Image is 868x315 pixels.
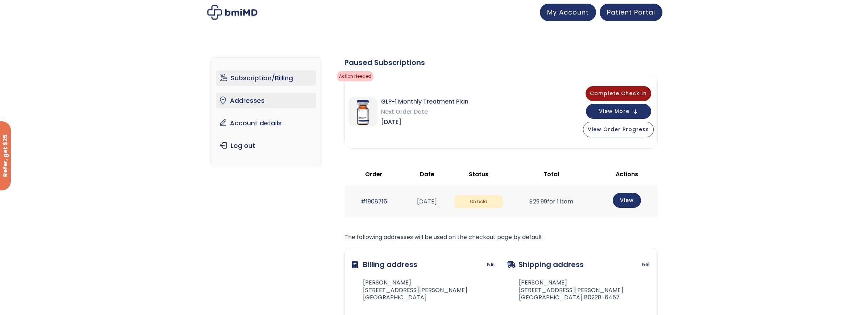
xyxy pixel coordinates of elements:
[586,104,651,119] button: View More
[381,117,468,127] span: [DATE]
[590,90,647,97] span: Complete Check In
[361,197,387,206] a: #1908716
[529,197,547,206] span: 29.99
[381,107,468,117] span: Next Order Date
[207,5,257,20] img: My account
[543,170,559,178] span: Total
[507,255,584,274] h3: Shipping address
[381,97,468,107] span: GLP-1 Monthly Treatment Plan
[352,255,417,274] h3: Billing address
[487,260,495,270] a: Edit
[216,116,317,131] a: Account details
[352,279,467,302] address: [PERSON_NAME] [STREET_ADDRESS][PERSON_NAME] [GEOGRAPHIC_DATA]
[600,4,662,21] a: Patient Portal
[216,93,317,108] a: Addresses
[547,8,589,17] span: My Account
[613,193,641,208] a: View
[529,197,533,206] span: $
[420,170,434,178] span: Date
[216,138,317,153] a: Log out
[540,4,596,21] a: My Account
[583,122,654,137] button: View Order Progress
[616,170,638,178] span: Actions
[454,195,503,209] span: On hold
[365,170,383,178] span: Order
[642,260,650,270] a: Edit
[507,279,623,302] address: [PERSON_NAME] [STREET_ADDRESS][PERSON_NAME] [GEOGRAPHIC_DATA] 80228-6457
[588,126,649,133] span: View Order Progress
[344,232,658,242] p: The following addresses will be used on the checkout page by default.
[507,186,596,217] td: for 1 item
[469,170,488,178] span: Status
[6,287,87,309] iframe: Sign Up via Text for Offers
[607,8,655,17] span: Patient Portal
[210,57,322,166] nav: Account pages
[344,57,658,68] div: Paused Subscriptions
[599,109,629,114] span: View More
[337,71,373,81] span: Action Needed
[586,86,651,101] button: Complete Check In
[417,197,437,206] time: [DATE]
[216,70,317,86] a: Subscription/Billing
